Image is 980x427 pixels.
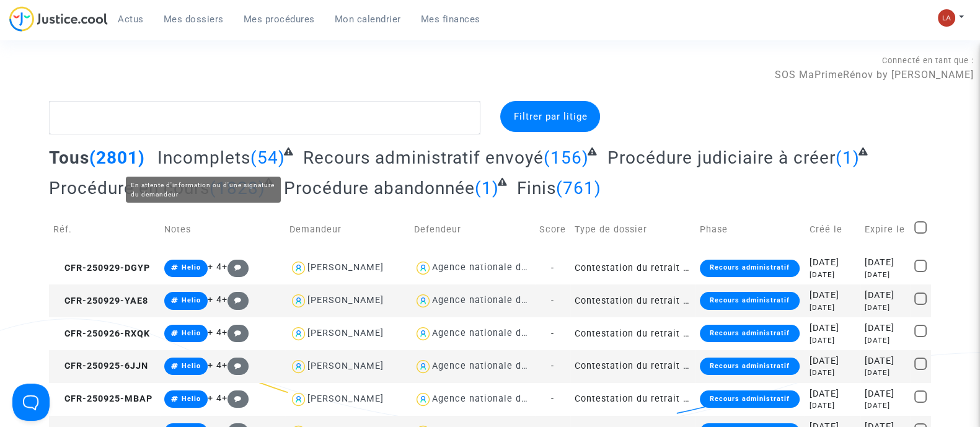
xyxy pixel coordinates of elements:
div: [DATE] [809,256,856,270]
div: [PERSON_NAME] [307,295,384,306]
div: [DATE] [809,322,856,335]
span: Connecté en tant que : [882,56,974,65]
div: [DATE] [865,400,906,411]
span: Procédure en cours [49,178,210,198]
span: Procédure judiciaire à créer [607,147,836,168]
div: Recours administratif [700,358,800,375]
div: Recours administratif [700,325,800,342]
div: Recours administratif [700,292,800,309]
span: Procédure abandonnée [284,178,475,198]
span: Helio [182,296,201,304]
div: Recours administratif [700,260,800,277]
div: [PERSON_NAME] [307,394,384,404]
div: [DATE] [809,289,856,302]
span: Incomplets [157,147,250,168]
div: Agence nationale de l'habitat [432,295,568,306]
td: Contestation du retrait de [PERSON_NAME] par l'ANAH (mandataire) [570,350,695,383]
span: - [551,263,554,273]
span: Helio [182,329,201,337]
span: Recours administratif envoyé [303,147,544,168]
span: Helio [182,263,201,271]
div: [DATE] [865,387,906,401]
span: + [222,294,249,305]
span: Actus [118,14,144,25]
div: [DATE] [809,400,856,411]
div: Agence nationale de l'habitat [432,394,568,404]
div: Agence nationale de l'habitat [432,328,568,338]
td: Contestation du retrait de [PERSON_NAME] par l'ANAH (mandataire) [570,317,695,350]
span: CFR-250925-6JJN [53,361,148,371]
span: Mes finances [421,14,480,25]
img: icon-user.svg [289,358,307,376]
img: icon-user.svg [289,390,307,408]
div: [PERSON_NAME] [307,361,384,371]
td: Score [535,208,570,252]
div: [DATE] [865,270,906,280]
iframe: Help Scout Beacon - Open [12,384,50,421]
span: Mon calendrier [335,14,401,25]
span: CFR-250926-RXQK [53,328,150,339]
div: [DATE] [809,302,856,313]
span: - [551,361,554,371]
div: [DATE] [809,335,856,346]
span: (156) [544,147,589,168]
span: Helio [182,362,201,370]
span: (1) [836,147,860,168]
img: icon-user.svg [414,358,432,376]
img: 3f9b7d9779f7b0ffc2b90d026f0682a9 [938,9,955,27]
td: Type de dossier [570,208,695,252]
td: Demandeur [285,208,410,252]
span: + [222,262,249,272]
a: Mes finances [411,10,490,29]
div: [DATE] [809,368,856,378]
img: icon-user.svg [414,259,432,277]
a: Mon calendrier [325,10,411,29]
span: CFR-250929-YAE8 [53,296,148,306]
td: Réf. [49,208,160,252]
span: CFR-250929-DGYP [53,263,150,273]
span: Helio [182,395,201,403]
a: Mes dossiers [154,10,234,29]
span: Mes dossiers [164,14,224,25]
div: [DATE] [865,256,906,270]
div: [DATE] [809,354,856,368]
div: [PERSON_NAME] [307,262,384,273]
span: Mes procédures [244,14,315,25]
img: icon-user.svg [414,325,432,343]
span: - [551,328,554,339]
span: (1) [475,178,499,198]
span: - [551,394,554,404]
td: Notes [160,208,285,252]
div: [PERSON_NAME] [307,328,384,338]
div: [DATE] [865,289,906,302]
td: Expire le [860,208,910,252]
img: icon-user.svg [414,390,432,408]
div: [DATE] [865,368,906,378]
td: Phase [695,208,805,252]
span: + [222,393,249,403]
td: Contestation du retrait de [PERSON_NAME] par l'ANAH (mandataire) [570,252,695,284]
div: [DATE] [865,322,906,335]
span: (1828) [210,178,265,198]
div: [DATE] [809,270,856,280]
span: + 4 [208,360,222,371]
span: CFR-250925-MBAP [53,394,152,404]
div: [DATE] [865,302,906,313]
span: Tous [49,147,89,168]
img: icon-user.svg [289,292,307,310]
span: + 4 [208,393,222,403]
td: Defendeur [410,208,534,252]
td: Contestation du retrait de [PERSON_NAME] par l'ANAH (mandataire) [570,383,695,416]
span: + [222,360,249,371]
img: icon-user.svg [289,325,307,343]
span: Finis [517,178,556,198]
span: + 4 [208,262,222,272]
img: icon-user.svg [289,259,307,277]
a: Mes procédures [234,10,325,29]
span: Filtrer par litige [513,111,587,122]
div: Recours administratif [700,390,800,408]
a: Actus [108,10,154,29]
span: - [551,296,554,306]
span: (761) [556,178,601,198]
span: (2801) [89,147,145,168]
